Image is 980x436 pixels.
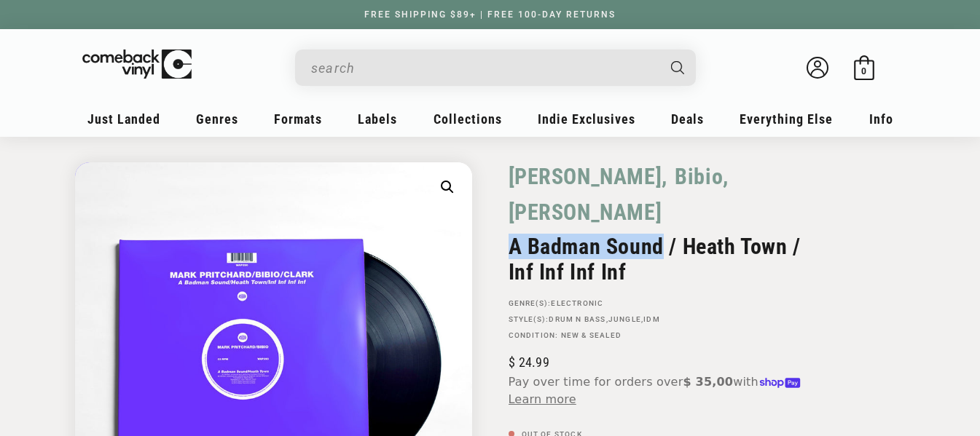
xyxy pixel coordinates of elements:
[509,198,662,226] a: [PERSON_NAME]
[350,9,630,20] a: FREE SHIPPING $89+ | FREE 100-DAY RETURNS
[509,354,549,370] span: 24.99
[295,49,696,86] div: Search
[509,299,829,308] p: GENRE(S):
[869,111,893,127] span: Info
[509,354,515,370] span: $
[549,315,605,323] a: Drum n Bass
[509,234,829,285] h2: A Badman Sound / Heath Town / Inf Inf Inf Inf
[434,111,502,127] span: Collections
[87,111,160,127] span: Just Landed
[658,49,697,86] button: Search
[551,299,603,307] a: Electronic
[861,66,866,76] span: 0
[671,111,704,127] span: Deals
[675,162,729,191] a: Bibio,
[643,315,660,323] a: IDM
[274,111,322,127] span: Formats
[196,111,238,127] span: Genres
[509,331,829,340] p: Condition: New & Sealed
[509,315,829,324] p: STYLE(S): , ,
[358,111,397,127] span: Labels
[608,315,641,323] a: Jungle
[538,111,635,127] span: Indie Exclusives
[509,162,667,191] a: [PERSON_NAME],
[311,53,656,83] input: When autocomplete results are available use up and down arrows to review and enter to select
[740,111,833,127] span: Everything Else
